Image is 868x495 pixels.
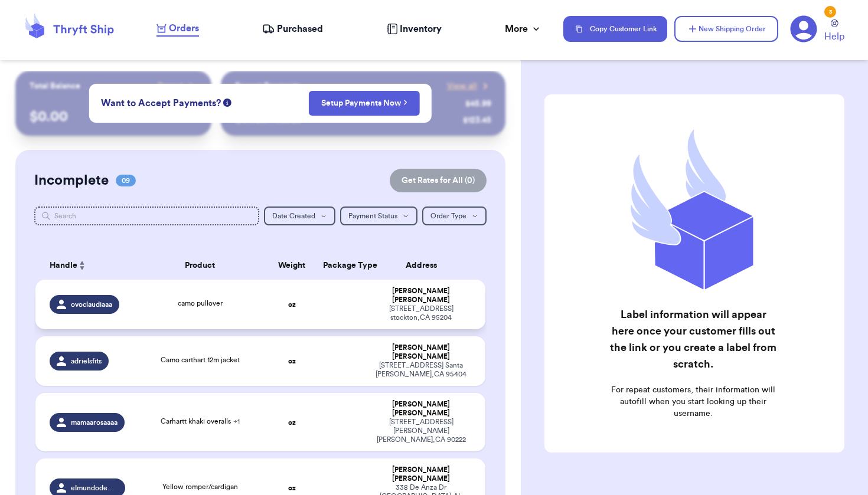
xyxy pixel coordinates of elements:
a: Payout [158,80,197,92]
th: Product [132,251,267,280]
a: Orders [156,21,199,37]
span: Payout [158,80,183,92]
span: Order Type [430,212,466,219]
div: [STREET_ADDRESS] stockton , CA 95204 [371,304,471,322]
a: 3 [790,15,817,42]
p: Recent Payments [235,80,301,92]
span: Date Created [272,212,315,219]
span: Inventory [400,22,442,36]
div: [STREET_ADDRESS][PERSON_NAME] [PERSON_NAME] , CA 90222 [371,418,471,444]
th: Address [364,251,485,280]
span: adrielsfits [71,356,102,366]
span: Want to Accept Payments? [101,96,221,110]
h2: Incomplete [34,171,109,190]
button: Setup Payments Now [309,91,420,116]
button: Order Type [422,206,487,225]
strong: oz [288,301,296,308]
button: New Shipping Order [674,16,778,42]
h2: Label information will appear here once your customer fills out the link or you create a label fr... [609,306,776,372]
span: Payment Status [348,212,397,219]
button: Sort ascending [77,258,87,273]
span: + 1 [233,418,240,425]
p: $ 0.00 [30,107,197,126]
a: Inventory [387,22,442,36]
a: Help [824,19,844,44]
a: Purchased [262,22,323,36]
p: Total Balance [30,80,80,92]
span: elmundodemars [71,483,118,493]
div: $ 123.45 [463,114,491,126]
div: [PERSON_NAME] [PERSON_NAME] [371,400,471,418]
strong: oz [288,358,296,365]
p: For repeat customers, their information will autofill when you start looking up their username. [609,384,776,419]
div: [PERSON_NAME] [PERSON_NAME] [371,343,471,361]
button: Copy Customer Link [563,16,667,42]
strong: oz [288,419,296,426]
span: Yellow romper/cardigan [162,483,238,490]
span: Camo carthart 12m jacket [161,356,240,363]
span: Help [824,29,844,44]
span: ovoclaudiaaa [71,300,112,309]
span: camo pullover [178,300,223,307]
button: Get Rates for All (0) [390,169,487,192]
div: [STREET_ADDRESS] Santa [PERSON_NAME] , CA 95404 [371,361,471,379]
a: View all [447,80,491,92]
input: Search [34,206,259,225]
button: Date Created [264,206,335,225]
span: Carhartt khaki overalls [161,418,240,425]
span: mamaarosaaaa [71,418,118,427]
th: Weight [267,251,316,280]
strong: oz [288,484,296,491]
span: 09 [116,175,136,186]
a: Setup Payments Now [321,97,408,109]
span: Purchased [277,22,323,36]
span: Orders [169,21,199,35]
div: More [505,22,542,36]
div: [PERSON_NAME] [PERSON_NAME] [371,287,471,304]
button: Payment Status [340,206,417,225]
div: 3 [824,6,836,18]
span: View all [447,80,477,92]
div: $ 45.99 [465,98,491,110]
span: Handle [50,260,77,272]
div: [PERSON_NAME] [PERSON_NAME] [371,466,471,483]
th: Package Type [316,251,364,280]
